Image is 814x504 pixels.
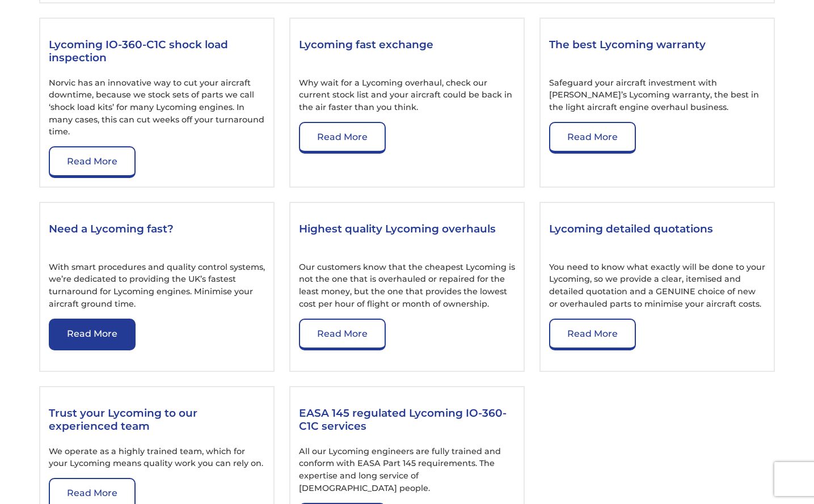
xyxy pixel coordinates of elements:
h3: Highest quality Lycoming overhauls [299,222,515,251]
a: Read More [299,122,386,154]
a: Read More [299,319,386,350]
a: Read More [549,319,636,350]
h3: EASA 145 regulated Lycoming IO-360-C1C services [299,406,515,435]
p: Why wait for a Lycoming overhaul, check our current stock list and your aircraft could be back in... [299,77,515,114]
a: Read More [549,122,636,154]
h3: The best Lycoming warranty [549,38,765,66]
h3: Lycoming fast exchange [299,38,515,66]
p: We operate as a highly trained team, which for your Lycoming means quality work you can rely on. [49,446,265,470]
h3: Need a Lycoming fast? [49,222,265,251]
p: You need to know what exactly will be done to your Lycoming, so we provide a clear, itemised and ... [549,261,765,310]
p: Our customers know that the cheapest Lycoming is not the one that is overhauled or repaired for t... [299,261,515,310]
h3: Trust your Lycoming to our experienced team [49,406,265,435]
h3: Lycoming detailed quotations [549,222,765,251]
p: Safeguard your aircraft investment with [PERSON_NAME]’s Lycoming warranty, the best in the light ... [549,77,765,114]
p: All our Lycoming engineers are fully trained and conform with EASA Part 145 requirements. The exp... [299,446,515,494]
a: Read More [49,319,136,350]
p: With smart procedures and quality control systems, we’re dedicated to providing the UK’s fastest ... [49,261,265,310]
a: Read More [49,146,136,178]
h3: Lycoming IO-360-C1C shock load inspection [49,38,265,66]
p: Norvic has an innovative way to cut your aircraft downtime, because we stock sets of parts we cal... [49,77,265,138]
